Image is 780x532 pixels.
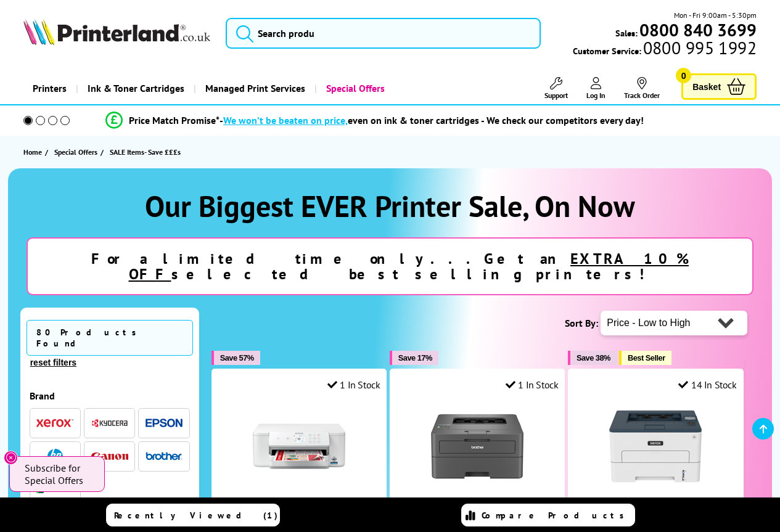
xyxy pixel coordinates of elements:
span: Support [544,91,568,100]
button: Best Seller [619,351,671,365]
span: Special Offers [54,145,97,158]
button: Save 17% [390,351,438,365]
a: Recently Viewed (1) [106,504,280,526]
a: Printers [23,73,76,104]
img: Brother [146,452,183,460]
button: Kyocera [88,415,132,432]
span: SALE Items- Save £££s [110,147,181,157]
span: Recently Viewed (1) [114,510,278,521]
span: Ink & Toner Cartridges [88,73,184,104]
img: Epson WorkForce Pro WF-C4310DW [253,400,345,493]
span: Log In [586,91,606,100]
a: Special Offers [54,145,101,158]
a: Managed Print Services [194,73,314,104]
a: Basket 0 [681,73,757,100]
button: HP [33,448,77,465]
span: Compare Products [482,510,631,521]
button: Xerox [33,415,77,432]
span: Customer Service: [573,42,757,57]
span: Sort By: [565,317,598,329]
img: Printerland Logo [23,18,210,45]
a: Track Order [624,77,660,100]
div: 1 In Stock [327,379,380,391]
span: Basket [692,78,721,95]
b: 0800 840 3699 [639,18,757,41]
span: Subscribe for Special Offers [25,462,92,486]
a: Epson WorkForce Pro WF-C4310DW [253,483,345,495]
button: reset filters [27,357,80,368]
a: Support [544,77,568,100]
img: HP [47,449,63,464]
div: Brand [30,390,190,402]
a: Brother HL-L2445DW (Ex-Demo - 10 Pages Printed) [431,483,523,495]
span: Save 38% [577,353,610,362]
img: Kyocera [91,419,128,428]
a: Ink & Toner Cartridges [76,73,194,104]
span: Sales: [615,27,638,39]
button: Save 38% [568,351,617,365]
button: Save 57% [211,351,260,365]
a: Special Offers [314,73,394,104]
span: 0 [676,68,691,83]
img: Xerox [36,419,73,427]
img: Canon [91,452,128,460]
a: Xerox B230 [609,483,702,495]
img: Epson [146,419,183,428]
span: We won’t be beaten on price, [223,114,348,126]
span: 0800 995 1992 [641,42,757,54]
a: Home [23,145,45,158]
u: EXTRA 10% OFF [129,249,689,284]
li: modal_Promise [6,110,743,131]
img: Brother HL-L2445DW (Ex-Demo - 10 Pages Printed) [431,400,523,493]
span: Best Seller [628,353,665,362]
a: Compare Products [461,504,635,526]
span: Mon - Fri 9:00am - 5:30pm [674,9,757,21]
button: Canon [88,448,132,465]
div: - even on ink & toner cartridges - We check our competitors every day! [220,114,644,126]
button: Close [4,451,18,465]
strong: For a limited time only...Get an selected best selling printers! [91,249,689,284]
span: Save 17% [398,353,432,362]
input: Search produ [226,18,541,49]
span: Price Match Promise* [129,114,220,126]
a: 0800 840 3699 [638,24,757,36]
a: Log In [586,77,606,100]
img: Xerox B230 [609,400,702,493]
span: 80 Products Found [27,320,193,356]
div: 1 In Stock [506,379,559,391]
a: Printerland Logo [23,18,210,47]
span: Save 57% [220,353,254,362]
h1: Our Biggest EVER Printer Sale, On Now [20,187,760,225]
button: Brother [142,448,186,465]
button: Epson [142,415,186,432]
div: 14 In Stock [678,379,736,391]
